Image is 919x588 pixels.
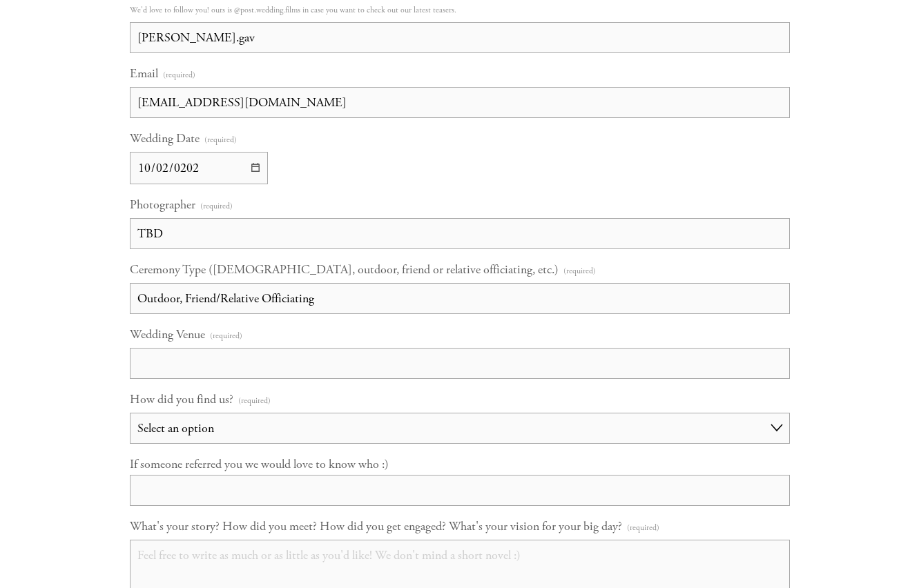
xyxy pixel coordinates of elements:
[130,518,622,534] span: What's your story? How did you meet? How did you get engaged? What's your vision for your big day?
[130,197,195,213] span: Photographer
[130,391,233,407] span: How did you find us?
[130,1,790,19] p: We'd love to follow you! ours is @post.wedding.films in case you want to check out our latest tea...
[130,66,158,81] span: Email
[130,130,200,146] span: Wedding Date
[130,262,559,277] span: Ceremony Type ([DEMOGRAPHIC_DATA], outdoor, friend or relative officiating, etc.)
[563,262,596,280] span: (required)
[130,326,205,342] span: Wedding Venue
[200,197,233,215] span: (required)
[130,456,389,472] span: If someone referred you we would love to know who :)
[130,413,790,444] select: How did you find us?
[238,391,271,410] span: (required)
[210,326,242,345] span: (required)
[204,130,237,149] span: (required)
[163,66,195,84] span: (required)
[627,518,659,537] span: (required)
